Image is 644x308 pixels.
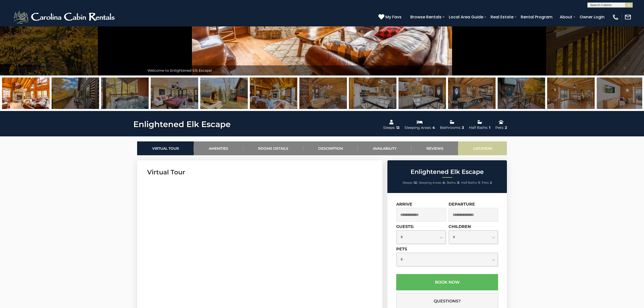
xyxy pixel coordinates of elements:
[101,78,149,109] img: 163279272
[147,168,372,177] h3: Virtual Tour
[442,181,445,184] strong: 4
[478,181,479,184] strong: 1
[498,78,545,109] img: 163279280
[419,179,446,186] li: |
[389,169,506,175] h2: Enlightened Elk Escape
[398,78,446,109] img: 163279278
[396,202,412,207] label: Arrive
[449,202,475,207] label: Departure
[378,14,403,20] a: My Favs
[577,13,607,21] a: Owner Login
[396,247,407,251] label: Pets
[458,141,507,155] a: Location
[461,179,480,186] li: |
[461,181,477,184] span: Half Baths:
[299,78,347,109] img: 163279276
[151,78,198,109] img: 163279273
[449,224,471,229] label: Children
[408,13,444,21] a: Browse Rentals
[13,10,117,25] img: White-1-2.png
[447,179,460,186] li: |
[250,78,297,109] img: 164433090
[243,141,303,155] a: Rooms Details
[200,78,248,109] img: 164433089
[349,78,396,109] img: 163279277
[52,78,99,109] img: 163279299
[414,181,417,184] strong: 12
[194,141,243,155] a: Amenities
[448,78,496,109] img: 163279279
[447,181,456,184] span: Baths:
[403,181,413,184] span: Sleeps:
[547,78,595,109] img: 163279281
[612,14,619,21] img: phone-regular-white.png
[482,181,489,184] span: Pets:
[396,224,414,229] label: Guests:
[488,13,516,21] a: Real Estate
[419,181,442,184] span: Sleeping Areas:
[446,13,486,21] a: Local Area Guide
[403,179,418,186] li: |
[624,14,631,21] img: mail-regular-white.png
[145,65,499,75] div: Welcome to Enlightened Elk Escape!
[557,13,575,21] a: About
[396,274,498,290] button: Book Now
[385,14,401,20] span: My Favs
[137,141,194,155] a: Virtual Tour
[303,141,358,155] a: Description
[457,181,459,184] strong: 3
[358,141,411,155] a: Availability
[490,181,492,184] strong: 2
[518,13,555,21] a: Rental Program
[411,141,458,155] a: Reviews
[2,78,50,109] img: 164433091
